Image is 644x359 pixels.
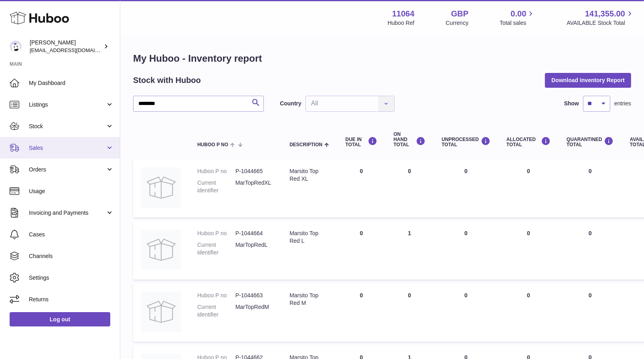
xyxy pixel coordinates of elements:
[385,284,433,342] td: 0
[29,101,105,109] span: Listings
[290,142,322,147] span: Description
[290,230,329,245] div: Marsito Top Red L
[337,222,385,280] td: 0
[589,230,592,236] span: 0
[29,188,114,195] span: Usage
[10,312,110,327] a: Log out
[141,167,181,208] img: product image
[141,230,181,270] img: product image
[197,167,235,175] dt: Huboo P no
[235,303,273,319] dd: MarTopRedM
[433,159,498,218] td: 0
[498,159,559,218] td: 0
[235,179,273,194] dd: MarTopRedXL
[446,19,469,27] div: Currency
[29,231,114,238] span: Cases
[29,123,105,130] span: Stock
[500,19,535,27] span: Total sales
[235,230,273,237] dd: P-1044664
[235,292,273,299] dd: P-1044663
[585,8,625,19] span: 141,355.00
[433,284,498,342] td: 0
[197,179,235,194] dt: Current identifier
[133,52,631,65] h1: My Huboo - Inventory report
[345,137,377,147] div: DUE IN TOTAL
[133,75,201,86] h2: Stock with Huboo
[589,292,592,298] span: 0
[451,8,468,19] strong: GBP
[197,303,235,319] dt: Current identifier
[500,8,535,27] a: 0.00 Total sales
[29,166,105,173] span: Orders
[29,79,114,87] span: My Dashboard
[197,292,235,299] dt: Huboo P no
[567,8,634,27] a: 141,355.00 AVAILABLE Stock Total
[29,209,105,217] span: Invoicing and Payments
[235,241,273,256] dd: MarTopRedL
[393,132,425,148] div: ON HAND Total
[290,292,329,307] div: Marsito Top Red M
[385,222,433,280] td: 1
[506,137,551,147] div: ALLOCATED Total
[545,73,631,87] button: Download Inventory Report
[388,19,415,27] div: Huboo Ref
[392,8,415,19] strong: 11064
[564,100,579,107] label: Show
[197,230,235,237] dt: Huboo P no
[589,168,592,174] span: 0
[385,159,433,218] td: 0
[280,100,302,107] label: Country
[29,144,105,152] span: Sales
[29,296,114,303] span: Returns
[10,40,22,52] img: imichellrs@gmail.com
[498,222,559,280] td: 0
[511,8,527,19] span: 0.00
[141,292,181,332] img: product image
[29,274,114,282] span: Settings
[498,284,559,342] td: 0
[567,137,614,147] div: QUARANTINED Total
[197,142,228,147] span: Huboo P no
[235,167,273,175] dd: P-1044665
[567,19,634,27] span: AVAILABLE Stock Total
[441,137,490,147] div: UNPROCESSED Total
[337,284,385,342] td: 0
[290,167,329,183] div: Marsito Top Red XL
[197,241,235,256] dt: Current identifier
[30,39,102,54] div: [PERSON_NAME]
[433,222,498,280] td: 0
[29,252,114,260] span: Channels
[614,100,631,107] span: entries
[337,159,385,218] td: 0
[30,47,118,53] span: [EMAIL_ADDRESS][DOMAIN_NAME]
